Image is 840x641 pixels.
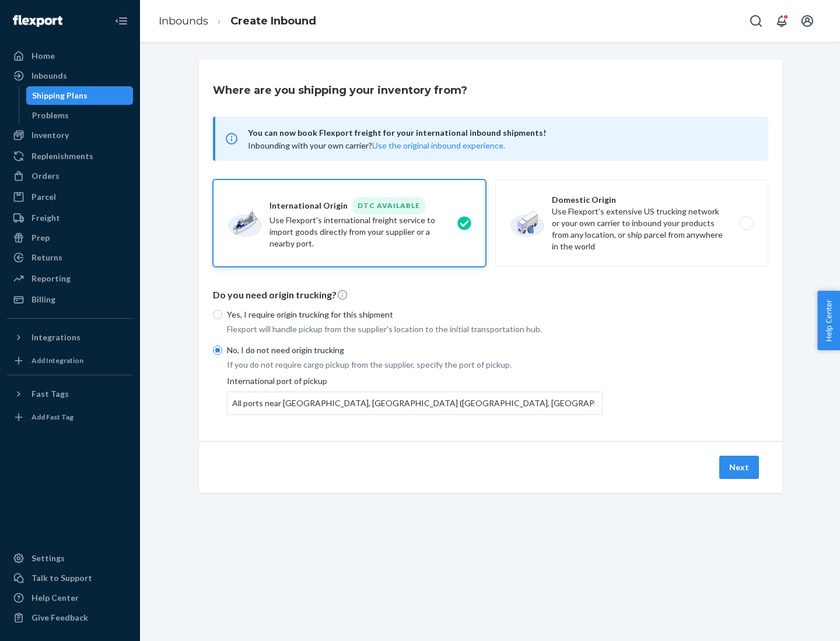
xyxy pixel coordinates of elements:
[7,126,133,145] a: Inventory
[7,66,133,85] a: Inbounds
[227,359,603,371] p: If you do not require cargo pickup from the supplier, specify the port of pickup.
[7,167,133,185] a: Orders
[7,47,133,65] a: Home
[227,323,603,335] p: Flexport will handle pickup from the supplier's location to the initial transportation hub.
[32,355,83,365] div: Add Integration
[7,549,133,568] a: Settings
[32,294,55,305] div: Billing
[32,592,79,604] div: Help Center
[32,212,60,224] div: Freight
[32,170,60,182] div: Orders
[159,15,208,27] a: Inbounds
[7,351,133,370] a: Add Integration
[227,309,603,320] p: Yes, I require origin trucking for this shipment
[7,608,133,627] button: Give Feedback
[7,589,133,607] a: Help Center
[796,9,819,33] button: Open account menu
[32,232,50,244] div: Prep
[32,129,69,141] div: Inventory
[770,9,793,33] button: Open notifications
[248,126,754,140] span: You can now book Flexport freight for your international inbound shipments!
[32,70,67,82] div: Inbounds
[32,50,55,62] div: Home
[213,83,467,98] h3: Where are you shipping your inventory from?
[213,310,222,319] input: Yes, I require origin trucking for this shipment
[32,252,62,263] div: Returns
[32,110,69,121] div: Problems
[230,15,316,27] a: Create Inbound
[213,288,768,302] p: Do you need origin trucking?
[32,552,65,564] div: Settings
[32,150,93,162] div: Replenishments
[7,569,133,587] a: Talk to Support
[817,291,840,350] button: Help Center
[213,346,222,355] input: No, I do not need origin trucking
[7,147,133,165] a: Replenishments
[7,385,133,403] button: Fast Tags
[149,4,325,38] ol: breadcrumbs
[372,140,505,152] button: Use the original inbound experience.
[32,412,73,422] div: Add Fast Tag
[7,228,133,247] a: Prep
[227,375,603,415] div: International port of pickup
[26,86,134,105] a: Shipping Plans
[719,456,759,479] button: Next
[7,248,133,267] a: Returns
[7,408,133,427] a: Add Fast Tag
[7,290,133,309] a: Billing
[26,106,134,125] a: Problems
[7,269,133,288] a: Reporting
[32,612,88,624] div: Give Feedback
[7,328,133,347] button: Integrations
[248,140,505,150] span: Inbounding with your own carrier?
[32,332,80,343] div: Integrations
[32,191,56,203] div: Parcel
[32,388,69,400] div: Fast Tags
[7,188,133,206] a: Parcel
[744,9,768,33] button: Open Search Box
[32,90,87,101] div: Shipping Plans
[7,209,133,227] a: Freight
[110,9,133,33] button: Close Navigation
[227,344,603,356] p: No, I do not need origin trucking
[32,273,71,284] div: Reporting
[13,15,62,27] img: Flexport logo
[32,572,92,584] div: Talk to Support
